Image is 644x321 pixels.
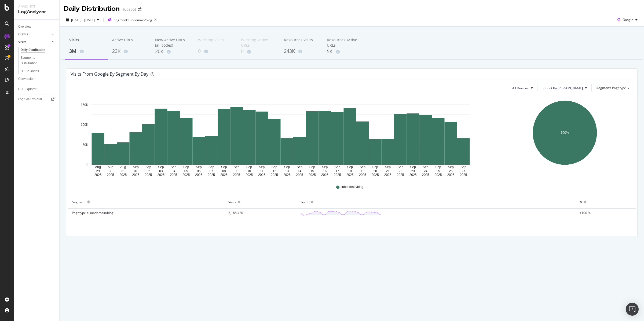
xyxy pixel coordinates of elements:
[18,76,56,82] a: Conversions
[462,169,465,173] text: 27
[171,165,177,169] text: Sep
[435,165,441,169] text: Sep
[372,165,378,169] text: Sep
[247,169,251,173] text: 10
[327,37,361,48] div: Resources Active URLs
[233,173,240,177] text: 2025
[272,165,277,169] text: Sep
[374,169,377,173] text: 20
[580,211,591,215] span: +100 %
[21,47,45,53] div: Daily Distribution
[543,86,583,90] span: Count By Day
[221,165,227,169] text: Sep
[145,173,152,177] text: 2025
[220,173,228,177] text: 2025
[228,211,243,215] span: 3,168,420
[612,86,626,90] span: Pagetype
[496,97,633,177] svg: A chart.
[106,16,159,24] button: Segment:subdomain/blog
[322,165,328,169] text: Sep
[327,48,361,55] div: 5K
[108,165,113,169] text: Aug
[132,173,140,177] text: 2025
[18,76,36,82] div: Conversions
[83,143,88,147] text: 50K
[334,173,341,177] text: 2025
[81,123,88,127] text: 100K
[259,165,265,169] text: Sep
[133,165,139,169] text: Sep
[18,24,56,29] a: Overview
[96,169,100,173] text: 29
[222,169,226,173] text: 08
[228,198,236,206] div: Visits
[122,7,136,12] div: Hubspot
[71,18,95,22] span: [DATE] - [DATE]
[284,48,318,55] div: 243K
[447,173,455,177] text: 2025
[71,97,491,177] div: A chart.
[309,173,316,177] text: 2025
[580,198,582,206] div: %
[448,165,454,169] text: Sep
[18,97,42,102] div: Logfiles Explorer
[18,97,56,102] a: Logfiles Explorer
[411,169,415,173] text: 23
[309,165,315,169] text: Sep
[285,169,289,173] text: 13
[18,39,26,45] div: Visits
[138,8,141,11] div: arrow-right-arrow-left
[361,169,365,173] text: 19
[283,173,291,177] text: 2025
[159,169,163,173] text: 03
[460,165,466,169] text: Sep
[64,4,119,13] div: Daily Distribution
[208,165,214,169] text: Sep
[300,198,309,206] div: Trend
[508,84,537,92] button: All Devices
[372,173,379,177] text: 2025
[397,173,404,177] text: 2025
[72,211,114,215] span: Pagetype = subdomain/blog
[21,55,56,66] a: Segments Distribution
[409,173,417,177] text: 2025
[18,4,55,9] div: Analytics
[341,185,363,189] span: subdomain/blog
[298,169,302,173] text: 14
[296,173,303,177] text: 2025
[460,173,467,177] text: 2025
[423,165,429,169] text: Sep
[198,37,232,47] div: Warning Visits
[157,173,164,177] text: 2025
[182,173,190,177] text: 2025
[18,86,36,92] div: URL Explorer
[86,163,88,167] text: 0
[435,173,442,177] text: 2025
[155,37,189,48] div: New Active URLs (all codes)
[246,173,253,177] text: 2025
[18,24,31,29] div: Overview
[260,169,264,173] text: 11
[112,37,147,47] div: Active URLs
[18,32,50,37] a: Crawls
[69,48,104,55] div: 3M
[198,48,232,55] div: 0
[626,303,639,316] div: Open Intercom Messenger
[120,173,127,177] text: 2025
[398,165,404,169] text: Sep
[107,173,114,177] text: 2025
[172,169,175,173] text: 04
[246,165,252,169] text: Sep
[346,173,354,177] text: 2025
[273,169,276,173] text: 12
[18,39,50,45] a: Visits
[170,173,177,177] text: 2025
[241,48,275,55] div: 0
[384,173,391,177] text: 2025
[597,86,611,90] span: Segment
[109,169,112,173] text: 30
[145,165,151,169] text: Sep
[424,169,427,173] text: 24
[21,47,56,53] a: Daily Distribution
